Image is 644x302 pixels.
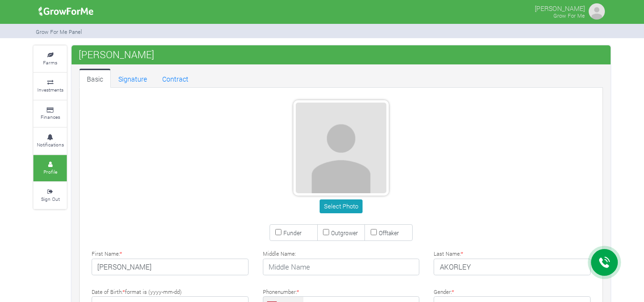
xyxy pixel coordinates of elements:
[587,2,606,21] img: growforme image
[263,250,296,258] label: Middle Name:
[379,229,399,237] small: Offtaker
[33,46,67,72] a: Farms
[41,196,60,202] small: Sign Out
[434,250,463,258] label: Last Name:
[43,59,57,66] small: Farms
[33,73,67,99] a: Investments
[43,168,57,175] small: Profile
[35,2,97,21] img: growforme image
[92,288,182,296] label: Date of Birth: format is (yyyy-mm-dd)
[92,250,122,258] label: First Name:
[155,69,196,88] a: Contract
[553,12,585,19] small: Grow For Me
[41,114,60,120] small: Finances
[275,229,281,235] input: Funder
[33,155,67,181] a: Profile
[320,199,362,213] button: Select Photo
[92,259,249,276] input: First Name
[33,101,67,127] a: Finances
[434,259,591,276] input: Last Name
[371,229,377,235] input: Offtaker
[37,86,63,93] small: Investments
[33,182,67,208] a: Sign Out
[323,229,329,235] input: Outgrower
[434,288,454,296] label: Gender:
[111,69,155,88] a: Signature
[283,229,301,237] small: Funder
[263,288,299,296] label: Phonenumber:
[535,2,585,13] p: [PERSON_NAME]
[37,141,64,148] small: Notifications
[36,28,82,35] small: Grow For Me Panel
[33,128,67,154] a: Notifications
[76,45,156,64] span: [PERSON_NAME]
[331,229,358,237] small: Outgrower
[79,69,111,88] a: Basic
[263,259,420,276] input: Middle Name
